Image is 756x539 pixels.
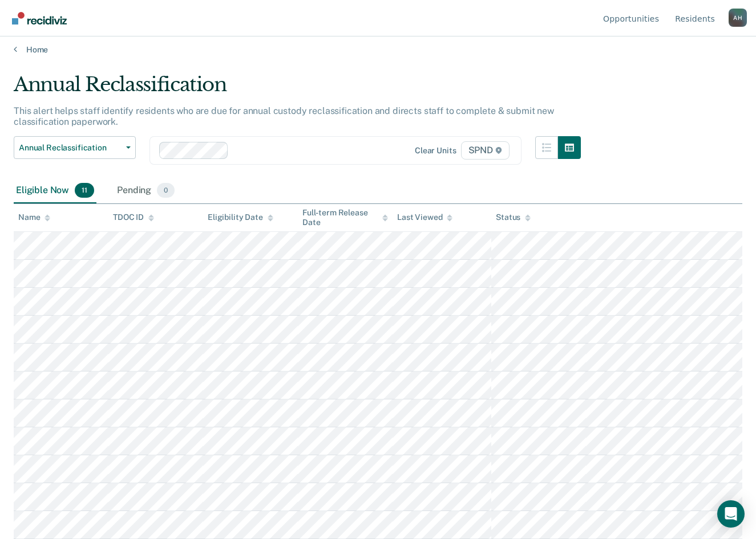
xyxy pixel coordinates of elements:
span: 11 [75,183,94,198]
img: Recidiviz [12,12,67,24]
button: Profile dropdown button [729,9,747,27]
a: Home [14,44,742,55]
div: Annual Reclassification [14,73,581,105]
div: A H [729,9,747,27]
p: This alert helps staff identify residents who are due for annual custody reclassification and dir... [14,105,554,127]
div: Open Intercom Messenger [717,500,745,528]
div: Pending0 [115,178,177,203]
div: Status [496,213,531,222]
div: Name [18,213,50,222]
span: Annual Reclassification [19,143,122,153]
div: TDOC ID [113,213,154,222]
div: Last Viewed [397,213,452,222]
div: Eligibility Date [208,213,273,222]
button: Annual Reclassification [14,136,136,159]
div: Full-term Release Date [302,208,388,227]
div: Eligible Now11 [14,178,96,203]
span: SPND [461,141,510,160]
div: Clear units [415,146,456,156]
span: 0 [157,183,175,198]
